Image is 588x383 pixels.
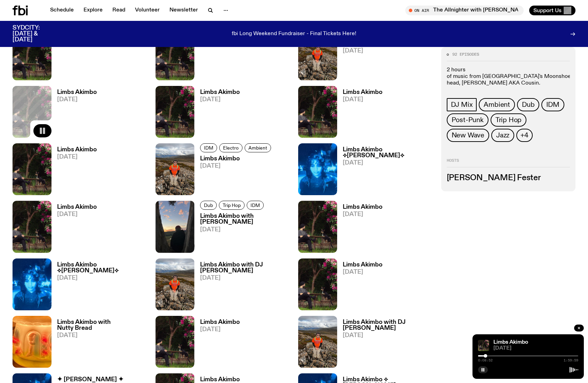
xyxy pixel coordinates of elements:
h3: Limbs Akimbo [343,89,382,95]
span: [DATE] [200,163,273,169]
a: Limbs Akimbo[DATE] [337,89,382,138]
p: fbi Long Weekend Fundraiser - Final Tickets Here! [232,31,356,37]
span: Ambient [484,101,510,109]
img: Jackson sits at an outdoor table, legs crossed and gazing at a black and brown dog also sitting a... [13,143,51,195]
a: Limbs Akimbo[DATE] [337,262,382,310]
h3: Limbs Akimbo [343,204,382,210]
h3: Limbs Akimbo ⟡[PERSON_NAME]⟡ [343,147,433,159]
h3: Limbs Akimbo with DJ [PERSON_NAME] [200,262,290,274]
a: Volunteer [131,6,164,15]
a: Limbs Akimbo[DATE] [194,156,273,195]
span: Electro [223,145,239,150]
h3: ✦ [PERSON_NAME] ✦ [57,377,124,383]
span: [DATE] [200,97,240,103]
span: [DATE] [343,212,382,217]
span: [DATE] [200,327,240,333]
a: Limbs Akimbo with DJ [PERSON_NAME][DATE] [194,262,290,310]
h3: Limbs Akimbo with Nutty Bread [57,319,147,331]
a: Jazz [491,129,514,142]
img: Jackson sits at an outdoor table, legs crossed and gazing at a black and brown dog also sitting a... [13,28,51,80]
img: Jackson sits at an outdoor table, legs crossed and gazing at a black and brown dog also sitting a... [298,258,337,310]
a: Limbs Akimbo[DATE] [194,89,240,138]
span: [DATE] [57,212,97,217]
a: Trip Hop [219,201,245,210]
a: Limbs Akimbo ⟡[PERSON_NAME]⟡[DATE] [337,147,433,195]
img: Jackson sits at an outdoor table, legs crossed and gazing at a black and brown dog also sitting a... [298,86,337,138]
span: 92 episodes [452,53,479,56]
a: IDM [247,201,264,210]
a: Newsletter [165,6,202,15]
a: Limbs Akimbo with [PERSON_NAME][DATE] [194,213,290,253]
a: Limbs Akimbo with Nutty Bread[DATE] [51,319,147,368]
h2: Hosts [447,159,570,167]
a: IDM [541,98,564,111]
span: IDM [251,203,260,208]
a: Limbs Akimbo [493,340,528,345]
a: Jackson sits at an outdoor table, legs crossed and gazing at a black and brown dog also sitting a... [478,340,489,351]
span: Trip Hop [223,203,241,208]
a: Ambient [245,143,271,152]
a: Limbs Akimbo[DATE] [337,41,423,80]
a: Electro [219,143,243,152]
a: Ambient [479,98,515,111]
a: Dub [200,201,217,210]
a: New Wave [447,129,489,142]
h3: Limbs Akimbo [57,204,97,210]
p: 2 hours of music from [GEOGRAPHIC_DATA]'s Moonshoe Label head, [PERSON_NAME] AKA Cousin. [447,67,570,87]
h3: Limbs Akimbo [57,89,97,95]
a: Trip Hop [491,113,526,127]
span: [DATE] [493,346,578,351]
span: IDM [546,101,559,109]
h3: Limbs Akimbo [200,156,273,162]
h3: Limbs Akimbo [200,89,240,95]
span: 1:59:59 [564,359,578,362]
span: Dub [204,203,213,208]
h3: SYDCITY: [DATE] & [DATE] [13,25,57,43]
span: [DATE] [343,269,382,275]
span: [DATE] [343,333,433,338]
span: Dub [522,101,534,109]
a: DJ Mix [447,98,477,111]
a: Schedule [46,6,78,15]
a: Dub [517,98,539,111]
span: Trip Hop [495,116,522,124]
img: Jackson sits at an outdoor table, legs crossed and gazing at a black and brown dog also sitting a... [156,316,194,368]
span: [DATE] [343,97,382,103]
h3: Limbs Akimbo with [PERSON_NAME] [200,213,290,225]
h3: Limbs Akimbo [343,262,382,268]
img: Jackson sits at an outdoor table, legs crossed and gazing at a black and brown dog also sitting a... [13,201,51,253]
img: A blonde woman wearing a black hoodie and red cap sitting in a tree, looking out at a sunset over... [156,201,194,253]
a: Read [108,6,129,15]
button: +4 [516,129,533,142]
a: Post-Punk [447,113,488,127]
span: 0:08:52 [478,359,493,362]
h3: Limbs Akimbo [200,319,240,325]
span: [DATE] [200,275,290,281]
h3: Limbs Akimbo ⟡[PERSON_NAME]⟡ [57,262,147,274]
a: Limbs Akimbo with DJ [PERSON_NAME][DATE] [337,319,433,368]
span: Ambient [248,145,267,150]
a: Limbs Akimbo[DATE] [51,204,97,253]
h3: Limbs Akimbo with DJ [PERSON_NAME] [343,319,433,331]
a: Limbs Akimbo[DATE] [337,204,382,253]
button: Support Us [529,6,575,15]
span: [DATE] [343,48,423,54]
h3: Limbs Akimbo [200,377,240,383]
span: Jazz [496,131,509,139]
a: Limbs Akimbo[DATE] [51,147,97,195]
a: Limbs Akimbo[DATE] [51,89,97,138]
span: DJ Mix [451,101,473,109]
span: [DATE] [57,97,97,103]
span: [DATE] [343,160,433,166]
a: Limbs Akimbo ⟡[PERSON_NAME]⟡[DATE] [51,262,147,310]
span: [DATE] [57,333,147,338]
a: Limbs Akimbo[DATE] [51,32,97,80]
img: Jackson sits at an outdoor table, legs crossed and gazing at a black and brown dog also sitting a... [298,201,337,253]
span: New Wave [452,131,484,139]
span: +4 [521,131,529,139]
a: Explore [79,6,107,15]
span: [DATE] [57,275,147,281]
a: IDM [200,143,217,152]
a: Limbs Akimbo[DATE] [194,32,240,80]
span: Support Us [533,7,562,14]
